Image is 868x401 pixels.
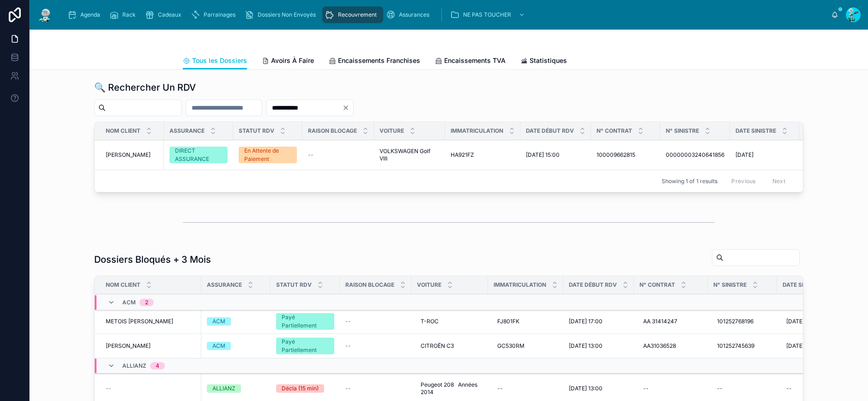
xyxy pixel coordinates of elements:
[106,127,140,135] span: Nom Client
[597,127,632,135] span: N° Contrat
[520,52,567,71] a: Statistiques
[262,52,314,71] a: Avoirs À Faire
[417,314,482,329] a: T-ROC
[783,314,841,329] a: [DATE]
[94,253,211,266] h1: Dossiers Bloqués + 3 Mois
[212,384,235,393] div: ALLIANZ
[345,318,406,325] a: --
[106,385,196,392] a: --
[212,342,225,350] div: ACM
[435,52,506,71] a: Encaissements TVA
[666,127,699,135] span: N° Sinistre
[192,56,247,65] span: Tous les Dossiers
[735,151,794,159] a: [DATE]
[717,342,754,350] span: 101252745639
[569,385,603,392] span: [DATE] 13:00
[526,151,560,159] span: [DATE] 15:00
[106,342,151,350] span: [PERSON_NAME]
[463,11,511,19] span: NE PAS TOUCHER
[175,147,222,163] div: DIRECT ASSURANCE
[717,385,723,392] div: --
[380,148,440,162] a: VOLKSWAGEN Golf VIII
[380,127,404,135] span: Voiture
[639,314,702,329] a: AA 31414247
[786,318,804,325] span: [DATE]
[666,151,724,159] a: 00000003240641856
[276,384,334,393] a: Décla (15 min)
[239,127,274,135] span: Statut RDV
[61,5,831,25] div: scrollable content
[494,381,558,396] a: --
[662,178,717,185] span: Showing 1 of 1 results
[188,6,242,23] a: Parrainages
[106,342,196,350] a: [PERSON_NAME]
[597,151,655,159] a: 100009662815
[421,318,439,325] span: T-ROC
[569,385,628,392] a: [DATE] 13:00
[447,6,530,23] a: NE PAS TOUCHER
[122,299,136,306] span: ACM
[65,6,107,23] a: Agenda
[451,127,503,135] span: Immatriculation
[717,318,753,325] span: 101252768196
[345,342,406,350] a: --
[569,342,628,350] a: [DATE] 13:00
[183,52,247,70] a: Tous les Dossiers
[569,281,617,289] span: Date Début RDV
[494,339,558,353] a: GC530RM
[417,339,482,353] a: CITROËN C3
[282,338,329,354] div: Payé Partiellement
[639,339,702,353] a: AA31036528
[106,318,196,325] a: METOIS [PERSON_NAME]
[735,151,753,159] span: [DATE]
[80,11,100,19] span: Agenda
[122,362,146,370] span: ALLIANZ
[106,151,151,159] span: [PERSON_NAME]
[207,384,265,393] a: ALLIANZ
[643,318,677,325] span: AA 31414247
[169,147,228,163] a: DIRECT ASSURANCE
[569,318,603,325] span: [DATE] 17:00
[338,56,420,65] span: Encaissements Franchises
[643,342,676,350] span: AA31036528
[639,381,702,396] a: --
[444,56,506,65] span: Encaissements TVA
[735,127,776,135] span: Date Sinistre
[242,6,322,23] a: Dossiers Non Envoyés
[399,11,429,19] span: Assurances
[106,318,173,325] span: METOIS [PERSON_NAME]
[530,56,567,65] span: Statistiques
[786,342,804,350] span: [DATE]
[345,318,351,325] span: --
[207,281,242,289] span: Assurance
[383,6,436,23] a: Assurances
[342,104,353,111] button: Clear
[597,151,635,159] span: 100009662815
[282,313,329,330] div: Payé Partiellement
[239,147,297,163] a: En Attente de Paiement
[569,318,628,325] a: [DATE] 17:00
[643,385,649,392] div: --
[713,281,747,289] span: N° Sinistre
[345,385,351,392] span: --
[783,281,823,289] span: Date Sinistre
[526,127,574,135] span: Date Début RDV
[338,11,377,19] span: Recouvrement
[713,339,772,353] a: 101252745639
[713,314,772,329] a: 101252768196
[786,385,792,392] div: --
[276,281,312,289] span: Statut RDV
[639,281,675,289] span: N° Contrat
[345,342,351,350] span: --
[107,6,142,23] a: Rack
[106,151,158,159] a: [PERSON_NAME]
[156,362,159,370] div: 4
[271,56,314,65] span: Avoirs À Faire
[212,317,225,326] div: ACM
[421,342,454,350] span: CITROËN C3
[276,313,334,330] a: Payé Partiellement
[142,6,188,23] a: Cadeaux
[308,151,313,159] span: --
[37,7,54,22] img: App logo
